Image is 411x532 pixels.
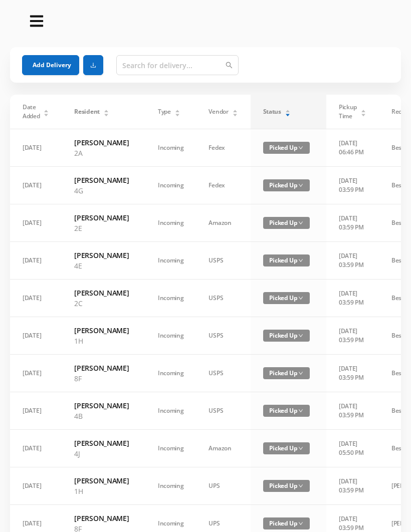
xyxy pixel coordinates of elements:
[10,317,62,355] td: [DATE]
[74,400,133,411] h6: [PERSON_NAME]
[196,280,250,317] td: USPS
[44,112,49,115] i: icon: caret-down
[74,336,133,346] p: 1H
[103,112,109,115] i: icon: caret-down
[263,330,310,342] span: Picked Up
[43,108,49,114] div: Sort
[145,317,196,355] td: Incoming
[360,108,366,114] div: Sort
[263,367,310,379] span: Picked Up
[263,480,310,492] span: Picked Up
[10,355,62,392] td: [DATE]
[74,325,133,336] h6: [PERSON_NAME]
[74,288,133,298] h6: [PERSON_NAME]
[326,204,379,242] td: [DATE] 03:59 PM
[298,333,303,338] i: icon: down
[285,112,290,115] i: icon: caret-down
[326,242,379,280] td: [DATE] 03:59 PM
[339,103,357,121] span: Pickup Time
[298,446,303,451] i: icon: down
[10,167,62,204] td: [DATE]
[74,107,100,116] span: Resident
[74,223,133,233] p: 2E
[145,392,196,430] td: Incoming
[263,142,310,154] span: Picked Up
[298,220,303,225] i: icon: down
[44,108,49,111] i: icon: caret-up
[145,467,196,505] td: Incoming
[298,145,303,150] i: icon: down
[326,355,379,392] td: [DATE] 03:59 PM
[326,167,379,204] td: [DATE] 03:59 PM
[10,392,62,430] td: [DATE]
[232,108,238,111] i: icon: caret-up
[74,260,133,271] p: 4E
[326,280,379,317] td: [DATE] 03:59 PM
[74,185,133,196] p: 4G
[298,521,303,526] i: icon: down
[263,107,281,116] span: Status
[326,392,379,430] td: [DATE] 03:59 PM
[196,430,250,467] td: Amazon
[145,355,196,392] td: Incoming
[145,204,196,242] td: Incoming
[145,167,196,204] td: Incoming
[10,467,62,505] td: [DATE]
[298,371,303,376] i: icon: down
[10,280,62,317] td: [DATE]
[263,405,310,417] span: Picked Up
[326,467,379,505] td: [DATE] 03:59 PM
[298,408,303,413] i: icon: down
[74,148,133,158] p: 2A
[116,55,239,75] input: Search for delivery...
[10,430,62,467] td: [DATE]
[196,317,250,355] td: USPS
[74,298,133,309] p: 2C
[360,108,366,111] i: icon: caret-up
[196,129,250,167] td: Fedex
[196,355,250,392] td: USPS
[74,175,133,185] h6: [PERSON_NAME]
[74,212,133,223] h6: [PERSON_NAME]
[298,483,303,488] i: icon: down
[145,242,196,280] td: Incoming
[226,62,233,69] i: icon: search
[74,373,133,384] p: 8F
[74,137,133,148] h6: [PERSON_NAME]
[263,442,310,454] span: Picked Up
[263,217,310,229] span: Picked Up
[285,108,290,111] i: icon: caret-up
[158,107,171,116] span: Type
[298,183,303,188] i: icon: down
[263,292,310,304] span: Picked Up
[326,430,379,467] td: [DATE] 05:50 PM
[298,258,303,263] i: icon: down
[74,486,133,496] p: 1H
[326,317,379,355] td: [DATE] 03:59 PM
[83,55,103,75] button: icon: download
[103,108,109,114] div: Sort
[263,517,310,529] span: Picked Up
[74,411,133,421] p: 4B
[196,167,250,204] td: Fedex
[196,204,250,242] td: Amazon
[360,112,366,115] i: icon: caret-down
[10,204,62,242] td: [DATE]
[196,467,250,505] td: UPS
[10,129,62,167] td: [DATE]
[232,108,238,114] div: Sort
[10,242,62,280] td: [DATE]
[74,513,133,523] h6: [PERSON_NAME]
[174,108,180,111] i: icon: caret-up
[74,363,133,373] h6: [PERSON_NAME]
[74,448,133,459] p: 4J
[145,430,196,467] td: Incoming
[74,438,133,448] h6: [PERSON_NAME]
[103,108,109,111] i: icon: caret-up
[74,250,133,260] h6: [PERSON_NAME]
[174,108,180,114] div: Sort
[22,55,79,75] button: Add Delivery
[263,254,310,267] span: Picked Up
[23,103,40,121] span: Date Added
[145,280,196,317] td: Incoming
